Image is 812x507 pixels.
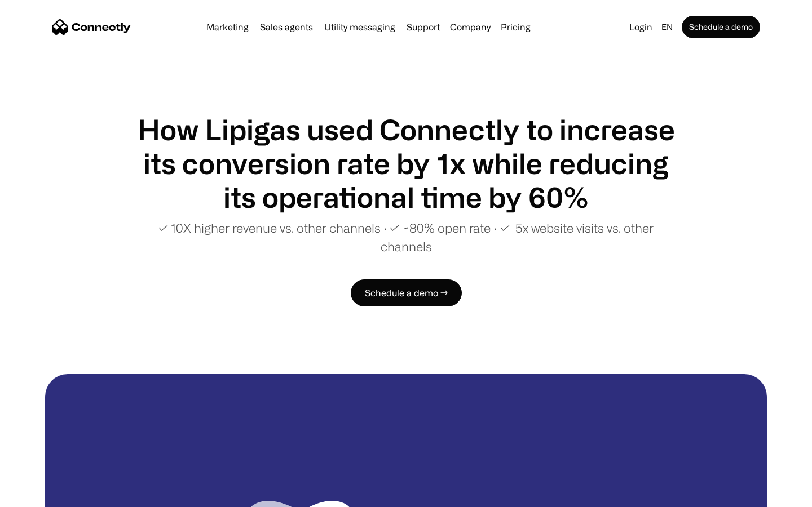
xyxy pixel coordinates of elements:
a: Sales agents [255,23,317,32]
aside: Language selected: English [11,486,68,503]
a: Login [625,19,657,35]
a: Utility messaging [320,23,400,32]
ul: Language list [23,487,68,503]
a: Pricing [496,23,535,32]
a: Schedule a demo → [351,279,462,306]
a: Schedule a demo [682,16,760,38]
div: Company [450,19,491,35]
a: Marketing [202,23,253,32]
a: Support [402,23,444,32]
p: ✓ 10X higher revenue vs. other channels ∙ ✓ ~80% open rate ∙ ✓ 5x website visits vs. other channels [135,219,677,256]
h1: How Lipigas used Connectly to increase its conversion rate by 1x while reducing its operational t... [135,113,677,214]
div: en [661,19,673,35]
